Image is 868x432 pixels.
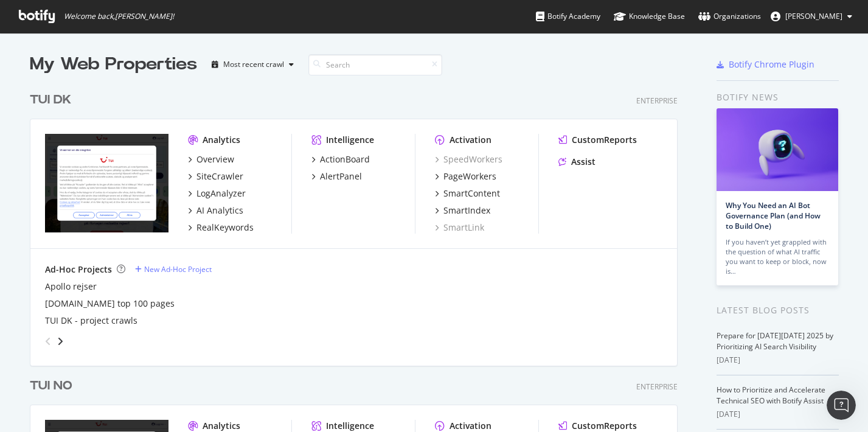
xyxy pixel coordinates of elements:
div: RealKeywords [196,221,254,234]
a: ActionBoard [311,153,370,165]
a: Prepare for [DATE][DATE] 2025 by Prioritizing AI Search Visibility [717,330,833,352]
a: SmartLink [435,221,484,234]
div: CustomReports [572,420,637,432]
a: AlertPanel [311,170,362,183]
div: Latest Blog Posts [717,304,839,317]
a: PageWorkers [435,170,496,183]
div: angle-left [40,332,56,351]
div: If you haven’t yet grappled with the question of what AI traffic you want to keep or block, now is… [726,237,829,276]
div: TUI DK [30,91,71,109]
a: How to Prioritize and Accelerate Technical SEO with Botify Assist [717,385,825,406]
div: SmartContent [443,187,500,200]
a: SiteCrawler [188,170,243,183]
a: TUI DK [30,91,76,109]
a: New Ad-Hoc Project [135,264,212,274]
div: [DATE] [717,355,839,366]
div: Enterprise [636,381,678,392]
a: [DOMAIN_NAME] top 100 pages [45,298,175,310]
div: PageWorkers [443,170,496,183]
iframe: Intercom live chat [827,391,856,420]
a: Botify Chrome Plugin [717,58,814,71]
div: My Web Properties [30,52,197,77]
div: Most recent crawl [223,61,284,68]
div: AlertPanel [320,170,362,183]
img: Why You Need an AI Bot Governance Plan (and How to Build One) [717,108,838,191]
div: Activation [450,420,491,432]
a: CustomReports [558,420,637,432]
div: Botify Academy [536,10,600,23]
div: Enterprise [636,96,678,106]
div: SmartIndex [443,204,490,217]
a: Why You Need an AI Bot Governance Plan (and How to Build One) [726,200,821,231]
div: CustomReports [572,134,637,146]
a: SpeedWorkers [435,153,502,165]
div: Intelligence [326,420,374,432]
div: Botify news [717,91,839,104]
a: Assist [558,156,595,168]
a: LogAnalyzer [188,187,246,200]
a: Apollo rejser [45,280,97,293]
span: Jonathan Westerlind [785,11,842,21]
a: Overview [188,153,234,165]
div: Activation [450,134,491,146]
img: tui.dk [45,134,168,232]
span: Welcome back, [PERSON_NAME] ! [64,12,174,21]
button: Most recent crawl [207,55,299,74]
div: AI Analytics [196,204,243,217]
a: TUI NO [30,377,77,395]
div: SiteCrawler [196,170,243,183]
div: Knowledge Base [614,10,685,23]
a: AI Analytics [188,204,243,217]
a: SmartIndex [435,204,490,217]
div: Analytics [203,420,240,432]
a: TUI DK - project crawls [45,315,137,327]
input: Search [308,54,442,75]
div: New Ad-Hoc Project [144,264,212,274]
div: ActionBoard [320,153,370,165]
div: Organizations [698,10,761,23]
div: [DATE] [717,409,839,420]
div: TUI NO [30,377,72,395]
a: CustomReports [558,134,637,146]
a: RealKeywords [188,221,254,234]
div: angle-right [56,335,64,347]
div: Overview [196,153,234,165]
div: LogAnalyzer [196,187,246,200]
div: Intelligence [326,134,374,146]
button: [PERSON_NAME] [761,7,862,26]
a: SmartContent [435,187,500,200]
div: Botify Chrome Plugin [729,58,814,71]
div: Assist [571,156,595,168]
div: Analytics [203,134,240,146]
div: Ad-Hoc Projects [45,263,112,276]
